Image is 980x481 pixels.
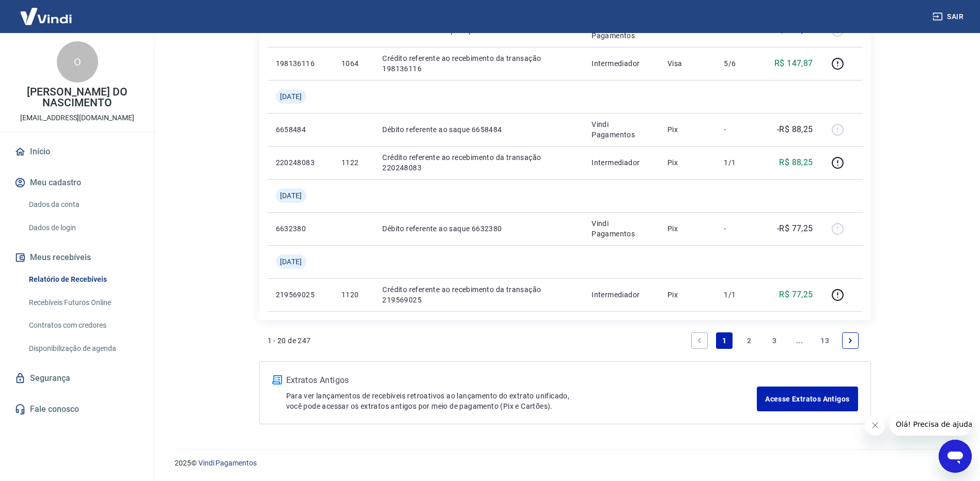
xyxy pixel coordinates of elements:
[687,328,863,353] ul: Pagination
[382,124,575,135] p: Débito referente ao saque 6658484
[276,223,325,234] p: 6632380
[930,7,968,26] button: Sair
[766,332,783,349] a: Page 3
[779,156,813,169] p: R$ 88,25
[777,123,813,136] p: -R$ 88,25
[276,58,325,69] p: 198136116
[280,190,302,201] span: [DATE]
[774,57,813,70] p: R$ 147,87
[757,387,858,411] a: Acesse Extratos Antigos
[198,459,257,467] a: Vindi Pagamentos
[341,290,366,300] p: 1120
[667,58,708,69] p: Visa
[57,41,98,83] div: O
[280,91,302,102] span: [DATE]
[691,332,708,349] a: Previous page
[724,124,754,135] p: -
[25,315,142,336] a: Contratos com credores
[667,157,708,168] p: Pix
[382,284,575,305] p: Crédito referente ao recebimento da transação 219569025
[25,269,142,290] a: Relatório de Recebíveis
[12,246,142,269] button: Meus recebíveis
[286,391,757,411] p: Para ver lançamentos de recebíveis retroativos ao lançamento do extrato unificado, você pode aces...
[724,223,754,234] p: -
[280,256,302,267] span: [DATE]
[791,332,808,349] a: Jump forward
[592,218,651,239] p: Vindi Pagamentos
[12,367,142,390] a: Segurança
[382,53,575,74] p: Crédito referente ao recebimento da transação 198136116
[286,374,757,387] p: Extratos Antigos
[592,119,651,140] p: Vindi Pagamentos
[382,223,575,234] p: Débito referente ao saque 6632380
[592,58,651,69] p: Intermediador
[25,338,142,359] a: Disponibilização de agenda
[865,415,885,436] iframe: Fechar mensagem
[816,332,833,349] a: Page 13
[12,171,142,194] button: Meu cadastro
[724,157,754,168] p: 1/1
[667,223,708,234] p: Pix
[724,290,754,300] p: 1/1
[276,157,325,168] p: 220248083
[592,157,651,168] p: Intermediador
[341,58,366,69] p: 1064
[20,113,134,123] p: [EMAIL_ADDRESS][DOMAIN_NAME]
[779,288,813,301] p: R$ 77,25
[8,87,146,108] p: [PERSON_NAME] DO NASCIMENTO
[939,440,972,473] iframe: Botão para abrir a janela de mensagens
[175,458,955,469] p: 2025 ©
[12,140,142,163] a: Início
[276,290,325,300] p: 219569025
[724,58,754,69] p: 5/6
[741,332,758,349] a: Page 2
[276,124,325,135] p: 6658484
[667,124,708,135] p: Pix
[268,335,311,346] p: 1 - 20 de 247
[25,194,142,215] a: Dados da conta
[890,413,972,436] iframe: Mensagem da empresa
[341,157,366,168] p: 1122
[842,332,859,349] a: Next page
[12,1,80,32] img: Vindi
[667,290,708,300] p: Pix
[25,292,142,313] a: Recebíveis Futuros Online
[716,332,733,349] a: Page 1 is your current page
[592,290,651,300] p: Intermediador
[6,7,87,15] span: Olá! Precisa de ajuda?
[777,222,813,235] p: -R$ 77,25
[12,398,142,421] a: Fale conosco
[25,217,142,238] a: Dados de login
[272,375,282,384] img: ícone
[382,152,575,173] p: Crédito referente ao recebimento da transação 220248083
